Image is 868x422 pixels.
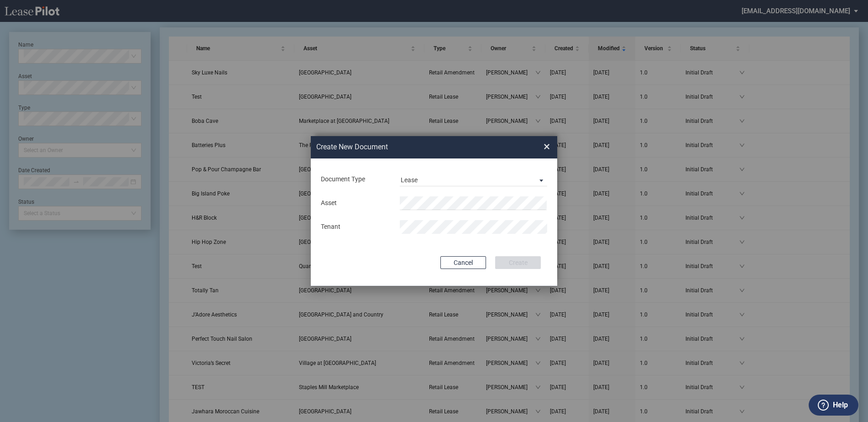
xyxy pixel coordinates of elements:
[315,175,394,184] div: Document Type
[401,176,418,184] div: Lease
[316,142,511,152] h2: Create New Document
[400,173,547,186] md-select: Document Type: Lease
[495,256,541,269] button: Create
[311,136,557,286] md-dialog: Create New ...
[315,199,394,208] div: Asset
[315,222,394,232] div: Tenant
[544,140,550,154] span: ×
[833,399,848,411] label: Help
[440,256,486,269] button: Cancel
